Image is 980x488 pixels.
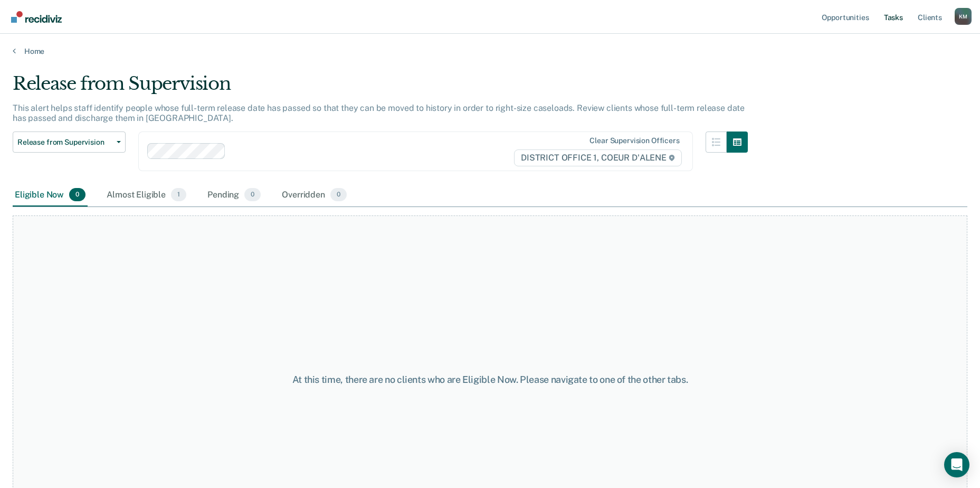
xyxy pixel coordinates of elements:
div: Pending0 [205,184,263,207]
div: Clear supervision officers [589,136,679,145]
div: Release from Supervision [13,73,748,103]
span: 0 [244,188,261,202]
span: 1 [171,188,186,202]
span: 0 [330,188,347,202]
img: Recidiviz [11,11,62,23]
span: Release from Supervision [17,138,112,147]
span: DISTRICT OFFICE 1, COEUR D'ALENE [514,149,682,166]
div: Eligible Now0 [13,184,88,207]
span: 0 [69,188,85,202]
button: Release from Supervision [13,132,126,153]
div: Open Intercom Messenger [944,452,969,477]
div: Almost Eligible1 [104,184,188,207]
div: At this time, there are no clients who are Eligible Now. Please navigate to one of the other tabs. [252,374,729,386]
button: Profile dropdown button [955,8,972,25]
div: Overridden0 [280,184,349,207]
p: This alert helps staff identify people whose full-term release date has passed so that they can b... [13,103,745,123]
a: Home [13,46,967,56]
div: K M [955,8,972,25]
